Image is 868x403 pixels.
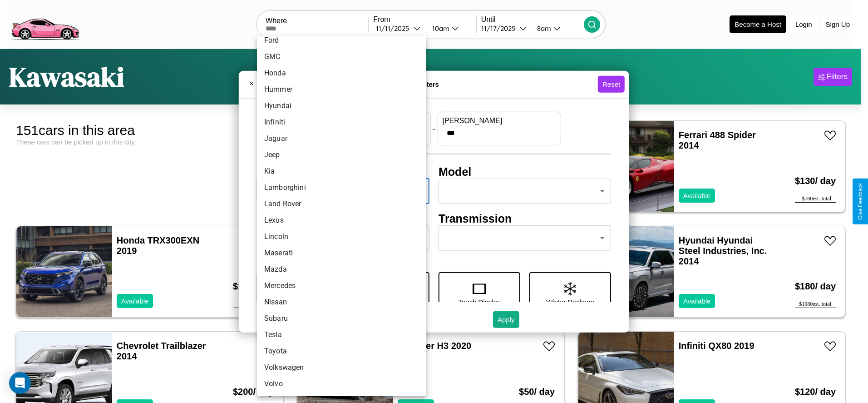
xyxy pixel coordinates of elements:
[257,163,426,179] li: Kia
[257,98,426,114] li: Hyundai
[257,261,426,278] li: Mazda
[257,81,426,98] li: Hummer
[257,327,426,343] li: Tesla
[857,183,863,220] div: Give Feedback
[257,278,426,294] li: Mercedes
[9,372,31,394] div: Open Intercom Messenger
[257,114,426,130] li: Infiniti
[257,179,426,196] li: Lamborghini
[257,294,426,310] li: Nissan
[257,130,426,147] li: Jaguar
[257,65,426,81] li: Honda
[257,229,426,245] li: Lincoln
[257,310,426,327] li: Subaru
[257,147,426,163] li: Jeep
[257,343,426,359] li: Toyota
[257,376,426,392] li: Volvo
[257,245,426,261] li: Maserati
[257,212,426,229] li: Lexus
[257,49,426,65] li: GMC
[257,32,426,49] li: Ford
[257,196,426,212] li: Land Rover
[257,359,426,376] li: Volkswagen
